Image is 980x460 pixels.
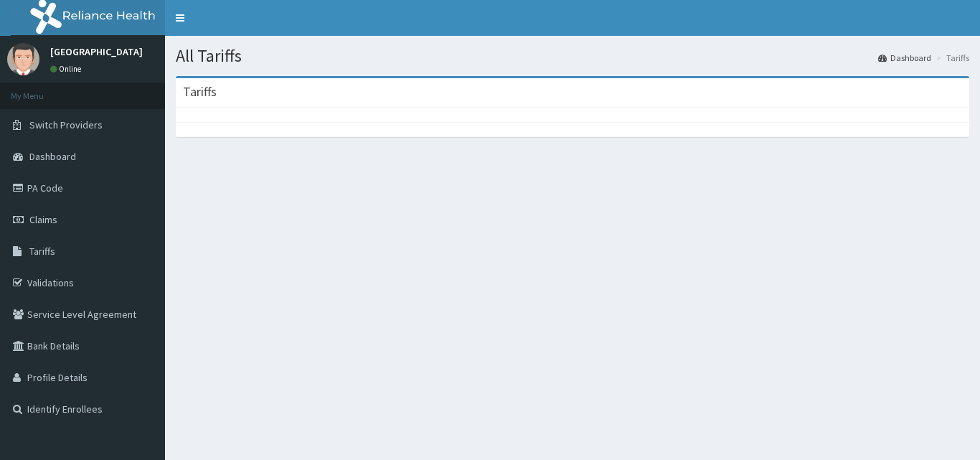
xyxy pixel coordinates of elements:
[50,47,143,57] p: [GEOGRAPHIC_DATA]
[7,43,39,75] img: User Image
[878,52,931,64] a: Dashboard
[50,64,85,74] a: Online
[29,213,57,226] span: Claims
[176,47,969,65] h1: All Tariffs
[29,118,103,131] span: Switch Providers
[29,150,76,163] span: Dashboard
[933,52,969,64] li: Tariffs
[29,245,55,258] span: Tariffs
[183,85,217,98] h3: Tariffs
